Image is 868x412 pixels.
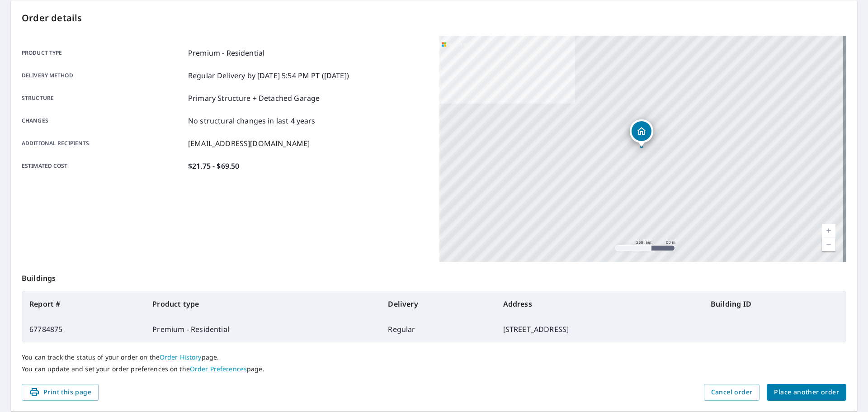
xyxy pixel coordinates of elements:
[22,70,184,81] p: Delivery method
[188,138,310,149] p: [EMAIL_ADDRESS][DOMAIN_NAME]
[188,161,239,171] p: $21.75 - $69.50
[22,115,184,126] p: Changes
[22,138,184,149] p: Additional recipients
[22,317,145,342] td: 67784875
[822,224,835,237] a: Current Level 17, Zoom In
[22,384,99,401] button: Print this page
[22,262,846,291] p: Buildings
[190,365,247,373] a: Order Preferences
[22,365,846,373] p: You can update and set your order preferences on the page.
[22,291,145,317] th: Report #
[22,161,184,171] p: Estimated cost
[767,384,846,401] button: Place another order
[630,119,653,147] div: Dropped pin, building 1, Residential property, 237 Shook Cove Rd Tuckasegee, NC 28783
[381,291,495,317] th: Delivery
[822,237,835,251] a: Current Level 17, Zoom Out
[188,93,320,104] p: Primary Structure + Detached Garage
[160,353,202,361] a: Order History
[188,70,349,81] p: Regular Delivery by [DATE] 5:54 PM PT ([DATE])
[711,387,753,398] span: Cancel order
[29,387,91,398] span: Print this page
[188,47,264,58] p: Premium - Residential
[22,353,846,361] p: You can track the status of your order on the page.
[496,291,703,317] th: Address
[703,291,846,317] th: Building ID
[704,384,760,401] button: Cancel order
[381,317,495,342] td: Regular
[22,93,184,104] p: Structure
[188,115,316,126] p: No structural changes in last 4 years
[496,317,703,342] td: [STREET_ADDRESS]
[145,317,381,342] td: Premium - Residential
[22,11,846,25] p: Order details
[145,291,381,317] th: Product type
[22,47,184,58] p: Product type
[774,387,839,398] span: Place another order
